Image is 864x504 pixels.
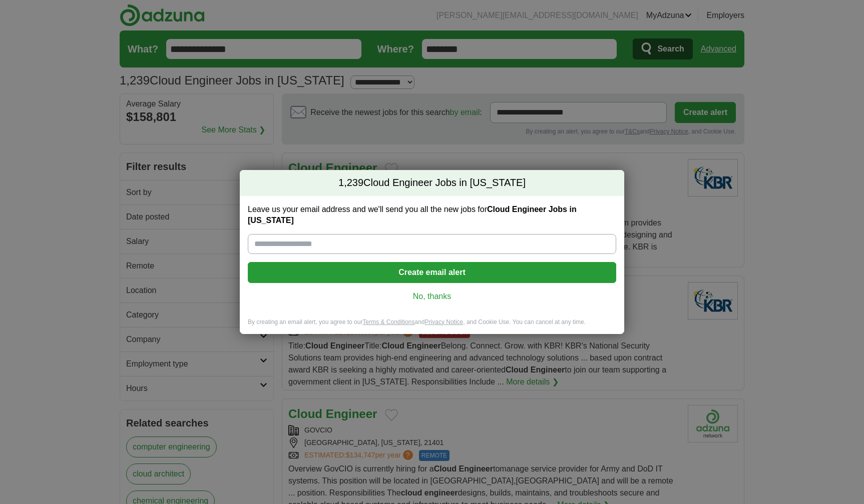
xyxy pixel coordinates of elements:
a: Privacy Notice [425,318,464,325]
button: Create email alert [248,262,616,283]
strong: Cloud Engineer Jobs in [US_STATE] [248,205,577,224]
label: Leave us your email address and we'll send you all the new jobs for [248,204,616,226]
h2: Cloud Engineer Jobs in [US_STATE] [240,170,624,196]
a: Terms & Conditions [362,318,414,325]
div: By creating an email alert, you agree to our and , and Cookie Use. You can cancel at any time. [240,318,624,334]
a: No, thanks [256,291,608,302]
span: 1,239 [338,176,363,190]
